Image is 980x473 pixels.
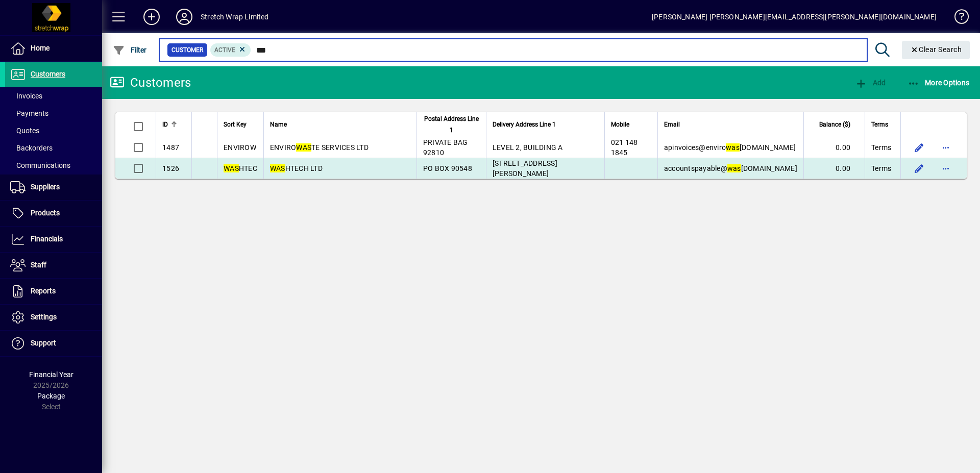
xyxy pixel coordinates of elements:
em: WAS [224,164,239,172]
button: Add [852,73,888,92]
button: More Options [905,73,972,92]
button: More options [938,139,954,156]
span: Home [31,44,50,52]
span: Suppliers [31,183,60,191]
span: Settings [31,313,57,321]
span: apinvoices@enviro [DOMAIN_NAME] [664,143,796,152]
span: Financial Year [29,370,73,379]
a: Communications [5,157,102,174]
button: More options [938,160,954,177]
em: WAS [296,143,311,152]
a: Invoices [5,87,102,105]
div: Mobile [611,119,651,130]
span: Quotes [10,127,39,135]
button: Filter [110,41,150,59]
em: WAS [270,164,285,172]
span: Invoices [10,92,42,100]
span: Sort Key [224,119,247,130]
span: 021 148 1845 [611,138,638,157]
a: Support [5,331,102,356]
span: LEVEL 2, BUILDING A [493,143,563,152]
span: ENVIROW [224,143,256,152]
span: 1487 [162,143,179,152]
em: was [727,164,741,172]
span: Communications [10,161,70,169]
mat-chip: Activation Status: Active [210,43,251,57]
div: Balance ($) [810,119,860,130]
span: Customer [171,45,203,55]
div: Customers [110,74,191,91]
span: Reports [31,287,56,295]
span: Terms [871,163,891,173]
span: Balance ($) [819,119,850,130]
span: ID [162,119,168,130]
td: 0.00 [803,158,865,179]
a: Suppliers [5,175,102,200]
span: HTEC [224,164,257,172]
span: Name [270,119,287,130]
span: Email [664,119,680,130]
a: Knowledge Base [947,2,967,35]
a: Reports [5,279,102,304]
div: Name [270,119,410,130]
span: accountspayable@ [DOMAIN_NAME] [664,164,797,172]
span: Financials [31,235,63,243]
span: Payments [10,109,48,117]
span: Terms [871,142,891,153]
span: Staff [31,261,46,269]
td: 0.00 [803,137,865,158]
span: Customers [31,70,65,78]
span: Clear Search [910,45,962,54]
div: Email [664,119,797,130]
a: Products [5,201,102,226]
div: Stretch Wrap Limited [201,9,269,25]
span: Backorders [10,144,53,152]
span: PO BOX 90548 [423,164,472,172]
a: Quotes [5,122,102,139]
span: Package [37,392,65,400]
span: Products [31,209,60,217]
span: More Options [908,79,970,87]
button: Profile [168,8,201,26]
a: Settings [5,305,102,330]
button: Edit [911,160,927,177]
button: Add [135,8,168,26]
a: Staff [5,253,102,278]
span: Terms [871,119,888,130]
span: PRIVATE BAG 92810 [423,138,468,157]
a: Payments [5,105,102,122]
button: Edit [911,139,927,156]
span: 1526 [162,164,179,172]
a: Backorders [5,139,102,157]
span: Support [31,339,56,347]
a: Home [5,36,102,61]
span: Mobile [611,119,629,130]
div: [PERSON_NAME] [PERSON_NAME][EMAIL_ADDRESS][PERSON_NAME][DOMAIN_NAME] [652,9,937,25]
span: Filter [113,46,147,54]
span: Add [855,79,886,87]
span: Postal Address Line 1 [423,113,480,136]
span: HTECH LTD [270,164,323,172]
span: Active [214,46,235,54]
a: Financials [5,227,102,252]
button: Clear [902,41,970,59]
em: was [726,143,740,152]
span: Delivery Address Line 1 [493,119,556,130]
span: [STREET_ADDRESS][PERSON_NAME] [493,159,557,178]
span: ENVIRO TE SERVICES LTD [270,143,369,152]
div: ID [162,119,185,130]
